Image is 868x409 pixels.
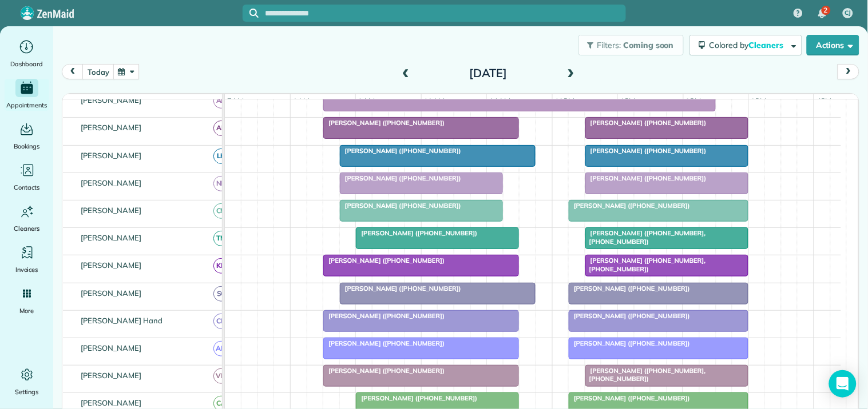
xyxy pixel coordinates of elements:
button: next [838,64,859,79]
span: Colored by [710,40,787,50]
span: [PERSON_NAME] ([PHONE_NUMBER]) [568,339,691,347]
span: [PERSON_NAME] ([PHONE_NUMBER]) [568,284,691,292]
span: 9am [356,97,377,106]
button: Actions [807,35,859,55]
a: Bookings [5,120,49,152]
span: 10am [422,97,447,106]
span: Cleaners [14,223,39,234]
span: [PERSON_NAME] [78,123,144,132]
span: CH [213,314,229,329]
span: More [19,305,34,316]
span: [PERSON_NAME] ([PHONE_NUMBER]) [585,147,707,155]
span: KD [213,258,229,274]
span: [PERSON_NAME] [78,371,144,380]
span: 2pm [684,97,704,106]
span: CM [213,203,229,219]
span: [PERSON_NAME] [78,233,144,242]
a: Cleaners [5,202,49,234]
div: 2 unread notifications [810,1,834,26]
button: prev [62,64,84,79]
span: [PERSON_NAME] ([PHONE_NUMBER]) [568,394,691,402]
span: [PERSON_NAME] ([PHONE_NUMBER]) [323,119,445,127]
span: Coming soon [623,40,675,50]
span: Contacts [14,182,39,193]
span: CJ [845,9,851,18]
span: 1pm [618,97,638,106]
h2: [DATE] [417,67,560,79]
span: 4pm [814,97,834,106]
span: [PERSON_NAME] ([PHONE_NUMBER]) [355,229,478,237]
span: Filters: [597,40,621,50]
span: AM [213,341,229,356]
div: Open Intercom Messenger [829,370,857,398]
span: AH [213,93,229,109]
span: Dashboard [10,58,43,70]
span: LH [213,149,229,164]
span: [PERSON_NAME] ([PHONE_NUMBER]) [568,202,691,210]
span: ND [213,176,229,191]
span: Bookings [14,141,40,152]
span: [PERSON_NAME] ([PHONE_NUMBER]) [323,367,445,375]
a: Appointments [5,79,49,111]
span: VM [213,368,229,384]
span: [PERSON_NAME] ([PHONE_NUMBER]) [355,394,478,402]
span: [PERSON_NAME] ([PHONE_NUMBER]) [585,174,707,182]
svg: Focus search [249,9,259,18]
span: [PERSON_NAME] [78,343,144,352]
span: [PERSON_NAME] [78,178,144,187]
span: [PERSON_NAME] Hand [78,316,165,325]
span: [PERSON_NAME] ([PHONE_NUMBER]) [339,147,462,155]
span: 11am [487,97,513,106]
span: [PERSON_NAME] ([PHONE_NUMBER]) [339,174,462,182]
span: TM [213,231,229,246]
span: 12pm [553,97,577,106]
a: Contacts [5,161,49,193]
span: 2 [824,6,828,15]
span: AR [213,121,229,136]
span: [PERSON_NAME] [78,288,144,298]
span: [PERSON_NAME] [78,398,144,407]
span: [PERSON_NAME] ([PHONE_NUMBER]) [339,202,462,210]
span: [PERSON_NAME] [78,260,144,270]
span: 3pm [749,97,769,106]
a: Settings [5,366,49,398]
span: [PERSON_NAME] ([PHONE_NUMBER]) [323,256,445,264]
span: [PERSON_NAME] ([PHONE_NUMBER], [PHONE_NUMBER]) [585,256,706,272]
span: [PERSON_NAME] ([PHONE_NUMBER]) [323,339,445,347]
span: Appointments [6,99,47,111]
a: Invoices [5,243,49,275]
button: Colored byCleaners [689,35,802,55]
span: [PERSON_NAME] ([PHONE_NUMBER]) [585,119,707,127]
span: [PERSON_NAME] ([PHONE_NUMBER]) [323,312,445,320]
span: Invoices [15,264,38,275]
span: [PERSON_NAME] ([PHONE_NUMBER]) [339,284,462,292]
span: [PERSON_NAME] [78,151,144,160]
button: Focus search [243,9,259,18]
span: 8am [291,97,312,106]
span: [PERSON_NAME] ([PHONE_NUMBER], [PHONE_NUMBER]) [585,367,706,383]
a: Dashboard [5,38,49,70]
span: Settings [15,386,39,398]
span: SC [213,286,229,302]
button: today [82,64,114,79]
span: [PERSON_NAME] ([PHONE_NUMBER], [PHONE_NUMBER]) [585,229,706,245]
span: Cleaners [749,40,786,50]
span: [PERSON_NAME] ([PHONE_NUMBER]) [568,312,691,320]
span: [PERSON_NAME] [78,95,144,105]
span: [PERSON_NAME] [78,206,144,215]
span: 7am [225,97,246,106]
